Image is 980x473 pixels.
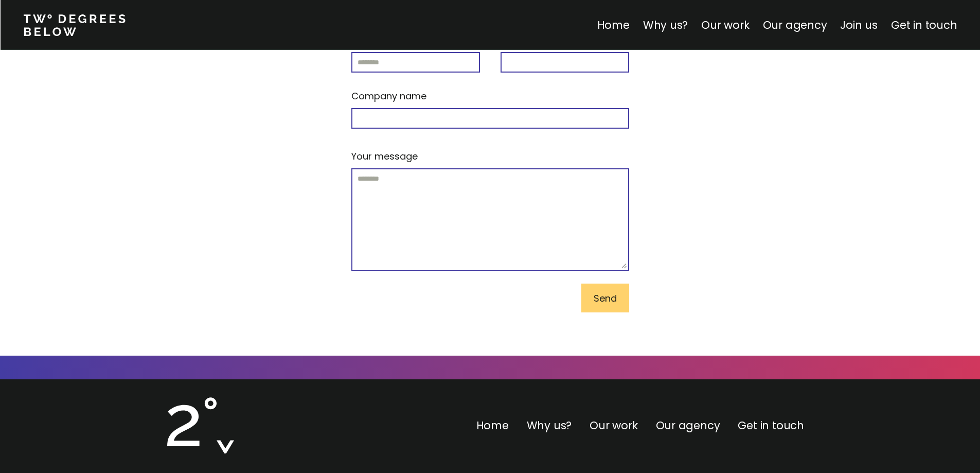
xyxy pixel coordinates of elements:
[351,89,426,103] p: Company name
[762,17,827,32] a: Our agency
[597,17,629,32] a: Home
[738,418,804,433] a: Get in touch
[351,168,629,271] textarea: Your message
[840,17,878,32] a: Join us
[656,418,720,433] a: Our agency
[891,17,957,32] a: Get in touch
[590,418,637,433] a: Our work
[701,17,749,32] a: Our work
[351,108,629,129] input: Company name
[643,17,688,32] a: Why us?
[351,149,418,163] p: Your message
[527,418,572,433] a: Why us?
[501,52,629,73] input: Phone number
[581,284,629,312] button: Send
[594,291,617,305] p: Send
[351,52,480,73] input: Email
[476,418,509,433] a: Home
